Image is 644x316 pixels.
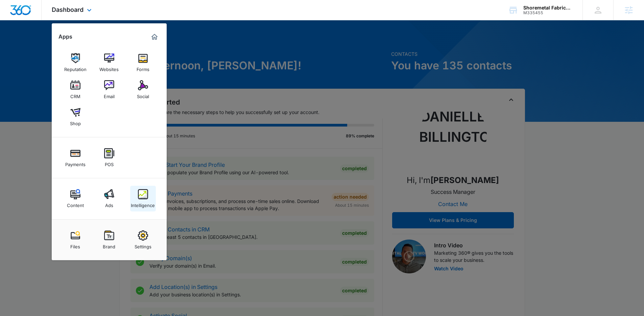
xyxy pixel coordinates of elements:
[96,50,122,75] a: Websites
[523,5,573,10] div: account name
[523,10,573,15] div: account id
[130,186,156,211] a: Intelligence
[137,90,149,99] div: Social
[103,241,115,249] div: Brand
[96,227,122,253] a: Brand
[104,90,115,99] div: Email
[67,199,84,208] div: Content
[52,6,84,13] span: Dashboard
[137,63,149,72] div: Forms
[105,158,114,167] div: POS
[130,227,156,253] a: Settings
[70,241,80,249] div: Files
[65,158,86,167] div: Payments
[64,63,87,72] div: Reputation
[131,199,155,208] div: Intelligence
[63,186,88,211] a: Content
[96,186,122,211] a: Ads
[63,145,88,171] a: Payments
[70,90,80,99] div: CRM
[70,117,81,126] div: Shop
[99,63,119,72] div: Websites
[96,145,122,171] a: POS
[63,77,88,103] a: CRM
[58,33,72,40] h2: Apps
[135,241,151,249] div: Settings
[130,50,156,75] a: Forms
[63,50,88,75] a: Reputation
[63,104,88,130] a: Shop
[149,31,160,42] a: Marketing 360® Dashboard
[96,77,122,103] a: Email
[105,199,113,208] div: Ads
[63,227,88,253] a: Files
[130,77,156,103] a: Social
